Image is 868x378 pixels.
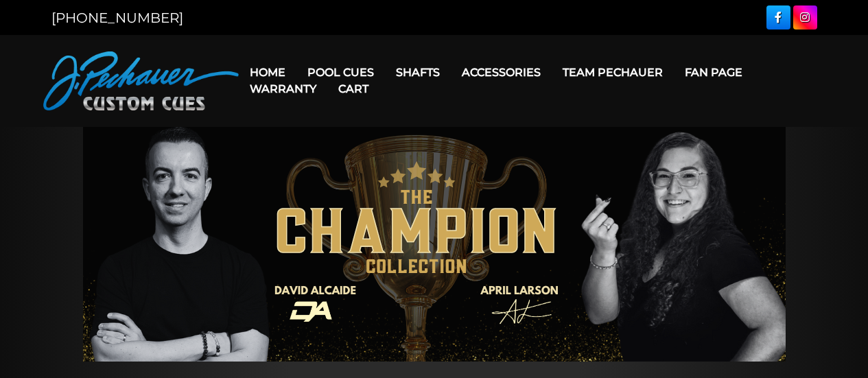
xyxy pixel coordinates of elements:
a: Home [239,55,296,90]
a: Pool Cues [296,55,385,90]
a: [PHONE_NUMBER] [51,10,183,26]
a: Accessories [451,55,552,90]
a: Cart [327,71,379,106]
a: Team Pechauer [552,55,674,90]
a: Fan Page [674,55,753,90]
img: Pechauer Custom Cues [43,51,239,110]
a: Shafts [385,55,451,90]
a: Warranty [239,71,327,106]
